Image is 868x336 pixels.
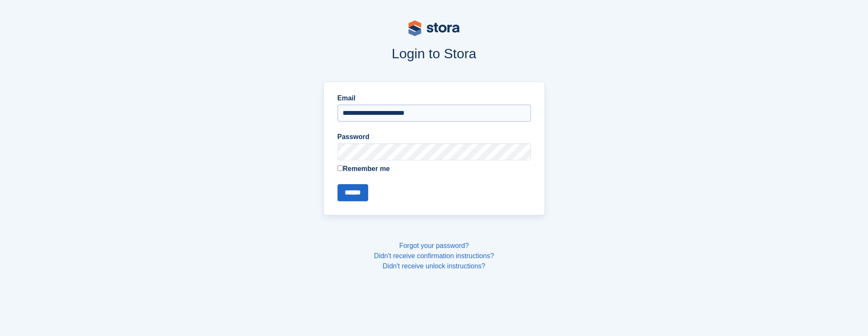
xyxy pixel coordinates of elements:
input: Remember me [338,165,343,171]
a: Didn't receive confirmation instructions? [374,252,494,259]
a: Forgot your password? [399,242,469,249]
label: Email [338,93,531,103]
a: Didn't receive unlock instructions? [383,262,485,270]
label: Password [338,132,531,142]
img: stora-logo-53a41332b3708ae10de48c4981b4e9114cc0af31d8433b30ea865607fb682f29.svg [408,20,460,36]
label: Remember me [338,164,531,174]
h1: Login to Stora [161,46,707,61]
